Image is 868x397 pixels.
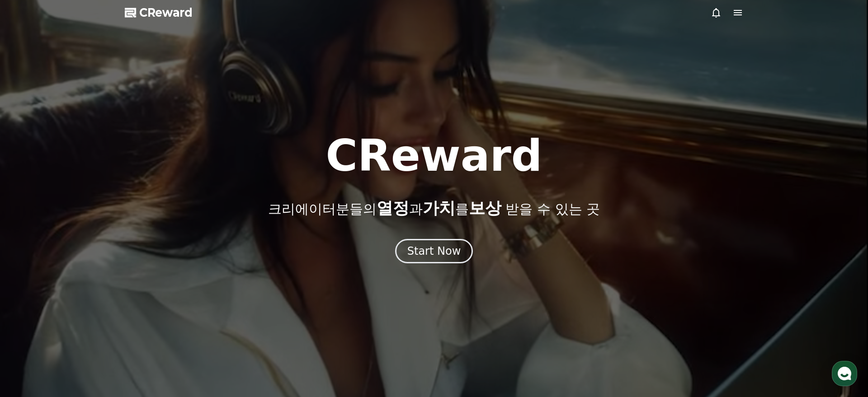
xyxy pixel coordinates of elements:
a: 홈 [3,286,60,309]
a: CReward [125,5,193,20]
span: 열정 [377,199,409,217]
span: 홈 [28,300,34,307]
span: CReward [139,5,193,20]
button: Start Now [395,239,473,263]
span: 대화 [83,300,94,308]
span: 보상 [469,199,501,217]
a: 설정 [117,286,174,309]
span: 설정 [140,300,151,307]
a: 대화 [60,286,117,309]
div: Start Now [407,244,461,258]
a: Start Now [395,248,473,257]
p: 크리에이터분들의 과 를 받을 수 있는 곳 [268,199,600,217]
h1: CReward [325,134,542,177]
span: 가치 [423,199,455,217]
